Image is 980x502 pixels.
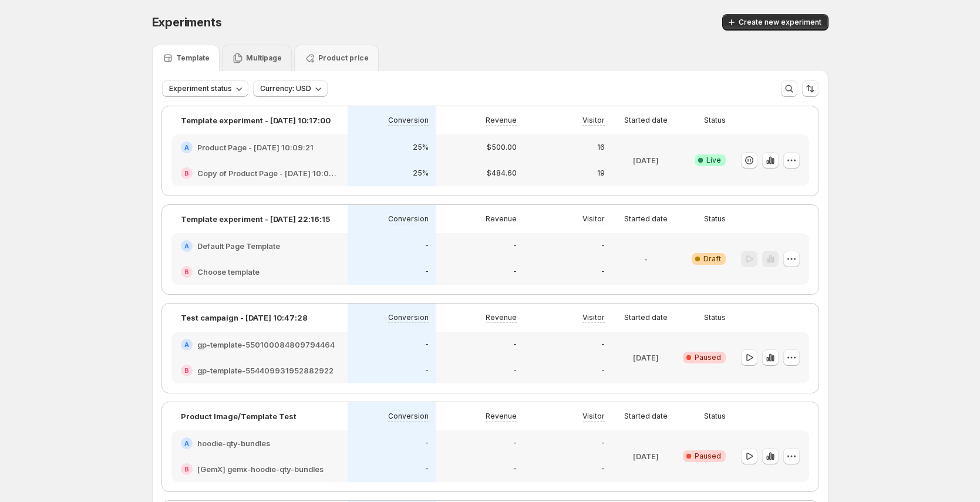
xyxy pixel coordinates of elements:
[425,464,429,474] p: -
[184,268,189,275] h2: B
[695,353,721,362] span: Paused
[486,412,517,421] p: Revenue
[624,116,668,125] p: Started date
[388,412,429,421] p: Conversion
[184,367,189,374] h2: B
[152,15,222,29] span: Experiments
[695,452,721,461] span: Paused
[487,143,517,152] p: $500.00
[486,214,517,224] p: Revenue
[601,464,605,474] p: -
[197,266,260,278] h2: Choose template
[601,366,605,375] p: -
[513,439,517,448] p: -
[197,365,334,376] h2: gp-template-554409931952882922
[739,18,821,27] span: Create new experiment
[184,170,189,177] h2: B
[624,214,668,224] p: Started date
[513,464,517,474] p: -
[633,450,659,462] p: [DATE]
[597,169,605,178] p: 19
[486,116,517,125] p: Revenue
[388,214,429,224] p: Conversion
[425,267,429,277] p: -
[706,156,721,165] span: Live
[513,241,517,251] p: -
[169,84,232,93] span: Experiment status
[197,167,338,179] h2: Copy of Product Page - [DATE] 10:09:21
[181,410,297,422] p: Product Image/Template Test
[802,80,819,97] button: Sort the results
[624,412,668,421] p: Started date
[722,14,829,31] button: Create new experiment
[413,169,429,178] p: 25%
[197,240,280,252] h2: Default Page Template
[601,340,605,349] p: -
[486,313,517,322] p: Revenue
[582,313,605,322] p: Visitor
[425,340,429,349] p: -
[582,214,605,224] p: Visitor
[184,466,189,473] h2: B
[704,313,726,322] p: Status
[181,312,308,324] p: Test campaign - [DATE] 10:47:28
[624,313,668,322] p: Started date
[197,437,270,449] h2: hoodie-qty-bundles
[582,116,605,125] p: Visitor
[197,339,335,351] h2: gp-template-550100084809794464
[176,53,210,63] p: Template
[181,114,331,126] p: Template experiment - [DATE] 10:17:00
[487,169,517,178] p: $484.60
[162,80,248,97] button: Experiment status
[633,154,659,166] p: [DATE]
[184,440,189,447] h2: A
[318,53,369,63] p: Product price
[197,141,314,153] h2: Product Page - [DATE] 10:09:21
[184,144,189,151] h2: A
[260,84,311,93] span: Currency: USD
[181,213,330,225] p: Template experiment - [DATE] 22:16:15
[704,116,726,125] p: Status
[425,241,429,251] p: -
[513,366,517,375] p: -
[703,254,721,264] span: Draft
[425,439,429,448] p: -
[253,80,328,97] button: Currency: USD
[704,214,726,224] p: Status
[413,143,429,152] p: 25%
[601,241,605,251] p: -
[582,412,605,421] p: Visitor
[388,313,429,322] p: Conversion
[644,253,648,265] p: -
[597,143,605,152] p: 16
[513,340,517,349] p: -
[388,116,429,125] p: Conversion
[246,53,282,63] p: Multipage
[425,366,429,375] p: -
[184,341,189,348] h2: A
[704,412,726,421] p: Status
[633,352,659,363] p: [DATE]
[513,267,517,277] p: -
[197,463,324,475] h2: [GemX] gemx-hoodie-qty-bundles
[601,267,605,277] p: -
[184,242,189,250] h2: A
[601,439,605,448] p: -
